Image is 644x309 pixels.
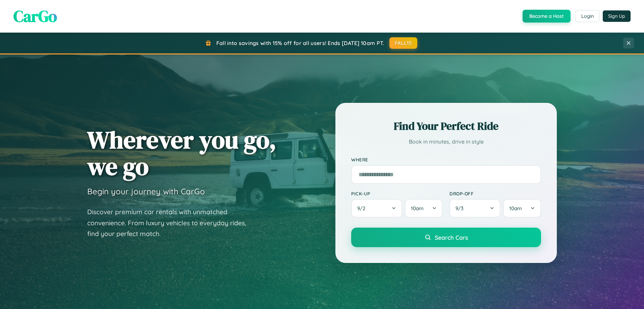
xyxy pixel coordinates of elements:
[503,199,541,218] button: 10am
[411,205,424,211] span: 10am
[87,186,205,196] h3: Begin your journey with CarGo
[603,10,631,22] button: Sign Up
[216,40,384,46] span: Fall into savings with 15% off for all users! Ends [DATE] 10am PT.
[576,10,599,22] button: Login
[351,119,541,133] h2: Find Your Perfect Ride
[509,205,522,211] span: 10am
[87,206,255,239] p: Discover premium car rentals with unmatched convenience. From luxury vehicles to everyday rides, ...
[449,199,500,218] button: 9/3
[351,228,541,247] button: Search Cars
[351,157,541,162] label: Where
[13,5,57,27] span: CarGo
[351,191,443,196] label: Pick-up
[389,37,418,49] button: FALL15
[405,199,443,218] button: 10am
[357,205,369,211] span: 9 / 2
[351,137,541,147] p: Book in minutes, drive in style
[87,126,276,180] h1: Wherever you go, we go
[435,234,468,241] span: Search Cars
[449,191,541,196] label: Drop-off
[351,199,402,218] button: 9/2
[455,205,467,211] span: 9 / 3
[523,10,571,23] button: Become a Host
